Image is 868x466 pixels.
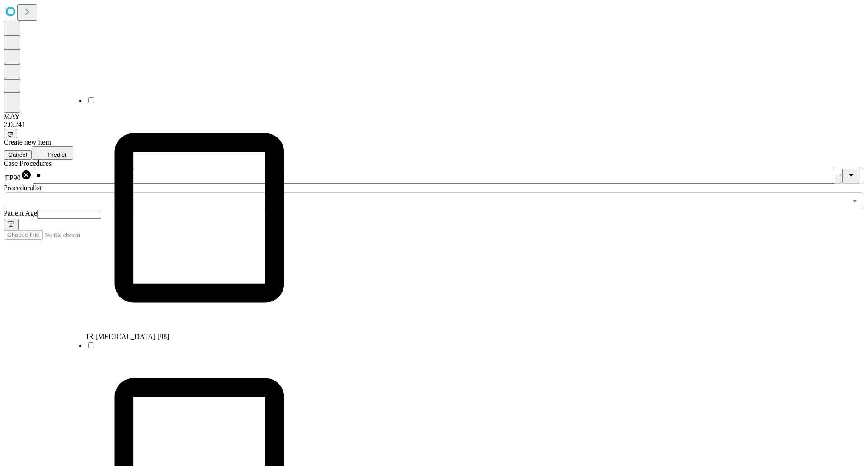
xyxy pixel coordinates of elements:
[5,169,32,182] div: EP90
[835,174,842,184] button: Clear
[8,151,27,158] span: Cancel
[7,130,14,137] span: @
[4,129,17,138] button: @
[4,113,864,121] div: MAY
[4,150,32,160] button: Cancel
[4,184,42,192] span: Proceduralist
[32,146,73,160] button: Predict
[849,194,861,207] button: Open
[842,169,860,184] button: Close
[4,138,51,146] span: Create new item
[47,151,66,158] span: Predict
[5,174,21,182] span: EP90
[86,333,170,340] span: IR [MEDICAL_DATA] [98]
[4,160,52,167] span: Scheduled Procedure
[4,121,864,129] div: 2.0.241
[4,209,37,217] span: Patient Age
